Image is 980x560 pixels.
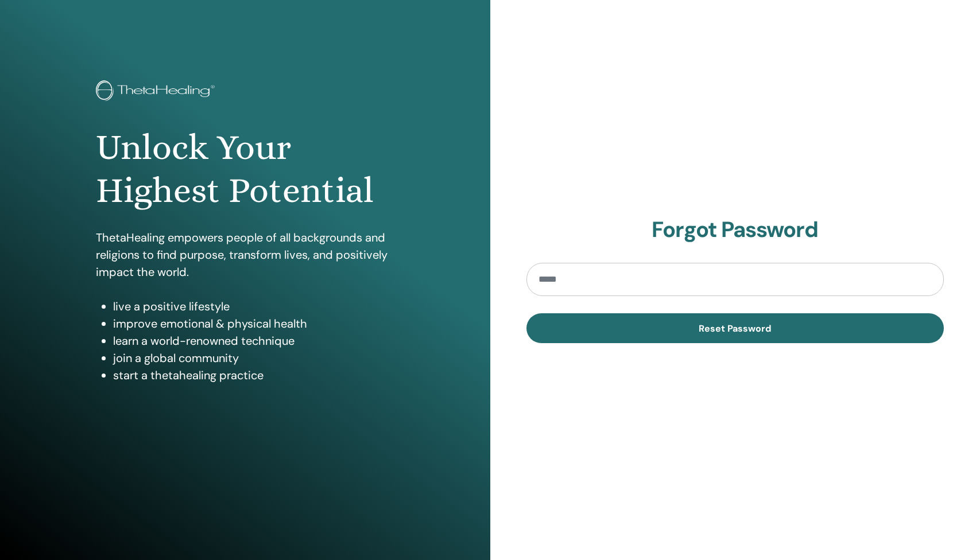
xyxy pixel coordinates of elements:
li: learn a world-renowned technique [113,332,394,349]
li: improve emotional & physical health [113,315,394,332]
li: join a global community [113,349,394,367]
li: live a positive lifestyle [113,298,394,315]
li: start a thetahealing practice [113,367,394,384]
h2: Forgot Password [526,217,944,243]
p: ThetaHealing empowers people of all backgrounds and religions to find purpose, transform lives, a... [96,229,394,281]
h1: Unlock Your Highest Potential [96,126,394,212]
button: Reset Password [526,313,944,343]
span: Reset Password [699,322,771,335]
